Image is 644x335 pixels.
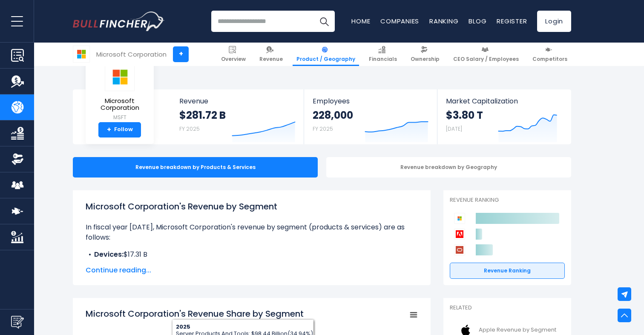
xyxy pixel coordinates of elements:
span: Product / Geography [296,56,355,63]
a: +Follow [98,122,141,137]
span: Financials [369,56,397,63]
a: Employees 228,000 FY 2025 [304,89,437,144]
div: Revenue breakdown by Geography [326,157,571,178]
a: Financials [365,43,401,66]
a: Go to homepage [73,11,164,31]
a: Revenue Ranking [450,263,565,279]
span: CEO Salary / Employees [453,56,519,63]
a: Product / Geography [293,43,359,66]
a: Companies [380,17,419,26]
a: Revenue $281.72 B FY 2025 [171,89,304,144]
img: Bullfincher logo [73,11,165,31]
span: Competitors [532,56,567,63]
div: Revenue breakdown by Products & Services [73,157,318,178]
a: Login [537,11,571,32]
a: Register [497,17,527,26]
a: CEO Salary / Employees [449,43,523,66]
h1: Microsoft Corporation's Revenue by Segment [86,200,418,213]
span: Ownership [411,56,440,63]
p: In fiscal year [DATE], Microsoft Corporation's revenue by segment (products & services) are as fo... [86,222,418,243]
a: Market Capitalization $3.80 T [DATE] [437,89,570,144]
button: Search [313,11,335,32]
a: Microsoft Corporation MSFT [92,62,147,122]
a: Competitors [529,43,571,66]
strong: $3.80 T [446,109,483,122]
a: Revenue [256,43,287,66]
img: MSFT logo [105,63,135,91]
a: Ranking [429,17,458,26]
img: Oracle Corporation competitors logo [454,244,465,255]
a: Ownership [407,43,443,66]
div: Microsoft Corporation [96,49,167,59]
strong: $281.72 B [179,109,226,122]
span: Apple Revenue by Segment [479,326,556,334]
span: Overview [221,56,246,63]
span: Market Capitalization [446,97,562,105]
img: Adobe competitors logo [454,229,465,240]
span: Revenue [179,97,296,105]
a: + [173,46,189,62]
li: $17.31 B [86,249,418,260]
small: MSFT [92,114,147,121]
img: Ownership [11,153,24,166]
p: Related [450,304,565,312]
a: Blog [469,17,486,26]
img: MSFT logo [73,46,89,62]
a: Overview [217,43,250,66]
small: [DATE] [446,125,462,132]
p: Revenue Ranking [450,197,565,204]
strong: + [107,126,111,134]
span: Employees [313,97,428,105]
b: Devices: [94,249,124,259]
span: Microsoft Corporation [92,97,147,112]
span: Continue reading... [86,265,418,275]
a: Home [351,17,370,26]
small: FY 2025 [313,125,333,132]
small: FY 2025 [179,125,200,132]
img: Microsoft Corporation competitors logo [454,213,465,224]
strong: 228,000 [313,109,353,122]
span: Revenue [259,56,283,63]
tspan: Microsoft Corporation's Revenue Share by Segment [86,308,304,320]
